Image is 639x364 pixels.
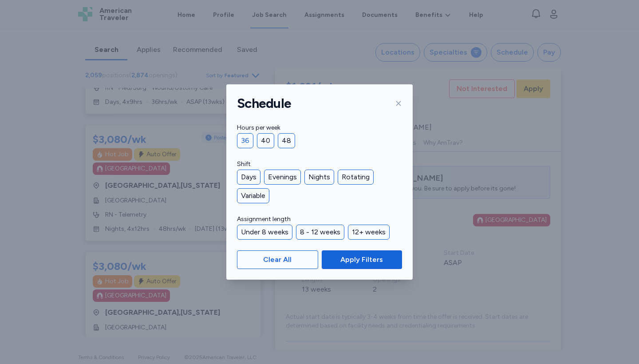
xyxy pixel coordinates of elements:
label: Assignment length [237,214,402,225]
div: Variable [237,188,269,203]
div: Under 8 weeks [237,225,292,240]
div: 12+ weeks [348,225,390,240]
div: 48 [278,133,295,148]
button: Clear All [237,250,318,269]
h1: Schedule [237,95,291,112]
label: Hours per week [237,123,402,133]
div: Days [237,170,260,185]
div: 36 [237,133,253,148]
span: Clear All [263,254,292,265]
span: Apply Filters [340,254,383,265]
div: 8 - 12 weeks [296,225,344,240]
div: Evenings [264,170,301,185]
div: Rotating [338,170,374,185]
label: Shift [237,159,402,170]
div: 40 [257,133,274,148]
button: Apply Filters [322,250,402,269]
div: Nights [304,170,334,185]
